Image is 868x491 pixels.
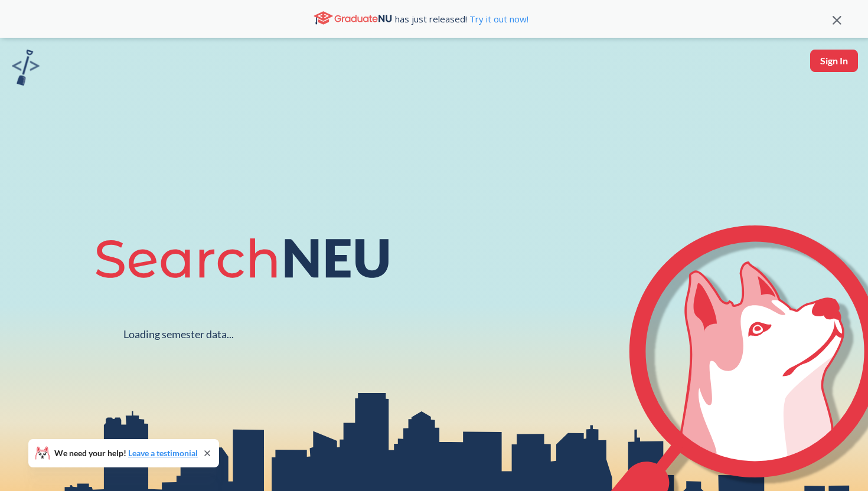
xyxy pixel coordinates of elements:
[54,449,198,457] span: We need your help!
[123,328,234,341] div: Loading semester data...
[467,13,528,25] a: Try it out now!
[12,50,40,86] img: sandbox logo
[12,50,40,89] a: sandbox logo
[128,448,198,458] a: Leave a testimonial
[810,50,858,72] button: Sign In
[395,12,528,25] span: has just released!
